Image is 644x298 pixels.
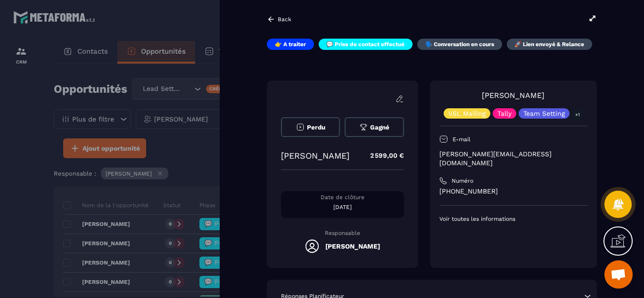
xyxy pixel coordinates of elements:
[326,40,405,48] p: 💬 Prise de contact effectué
[281,230,404,236] p: Responsable
[448,110,486,117] p: VSL Mailing
[604,260,633,289] div: Ouvrir le chat
[523,110,565,117] p: Team Setting
[325,242,380,250] h5: [PERSON_NAME]
[439,215,587,223] p: Voir toutes les informations
[370,124,389,131] span: Gagné
[572,110,583,120] p: +1
[281,203,404,211] p: [DATE]
[345,117,404,137] button: Gagné
[497,110,512,117] p: Tally
[307,124,325,131] span: Perdu
[514,40,584,48] p: 🚀 Lien envoyé & Relance
[439,150,587,168] p: [PERSON_NAME][EMAIL_ADDRESS][DOMAIN_NAME]
[281,117,340,137] button: Perdu
[361,146,404,165] p: 2 599,00 €
[278,16,291,23] p: Back
[452,177,473,185] p: Numéro
[439,187,587,196] p: [PHONE_NUMBER]
[281,193,404,201] p: Date de clôture
[275,40,306,48] p: 👉 A traiter
[425,40,494,48] p: 🗣️ Conversation en cours
[281,151,349,161] p: [PERSON_NAME]
[453,136,471,143] p: E-mail
[482,91,545,100] a: [PERSON_NAME]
